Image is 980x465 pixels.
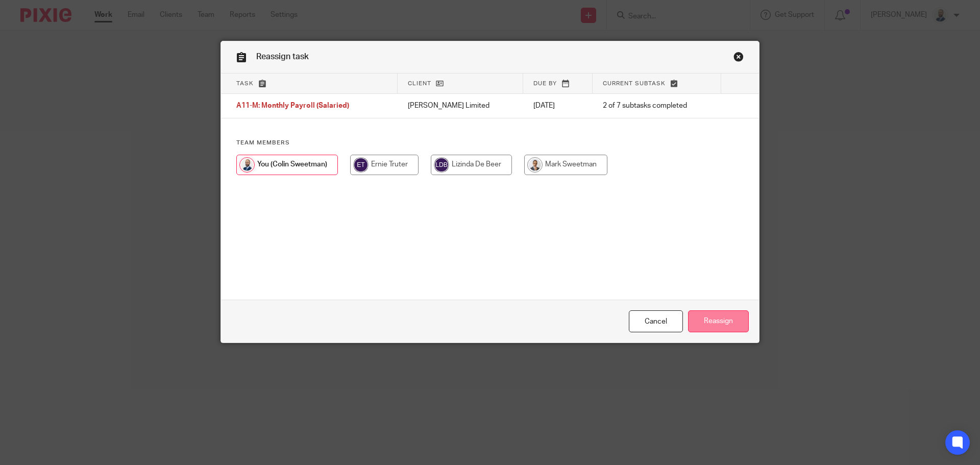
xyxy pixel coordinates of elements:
[236,81,254,86] span: Task
[629,310,683,332] a: Close this dialog window
[533,81,557,86] span: Due by
[688,310,749,332] input: Reassign
[733,52,744,65] a: Close this dialog window
[236,139,744,147] h4: Team members
[236,103,349,110] span: A11-M: Monthly Payroll (Salaried)
[256,53,309,61] span: Reassign task
[408,81,431,86] span: Client
[408,101,513,111] p: [PERSON_NAME] Limited
[533,101,582,111] p: [DATE]
[603,81,666,86] span: Current subtask
[593,94,721,118] td: 2 of 7 subtasks completed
